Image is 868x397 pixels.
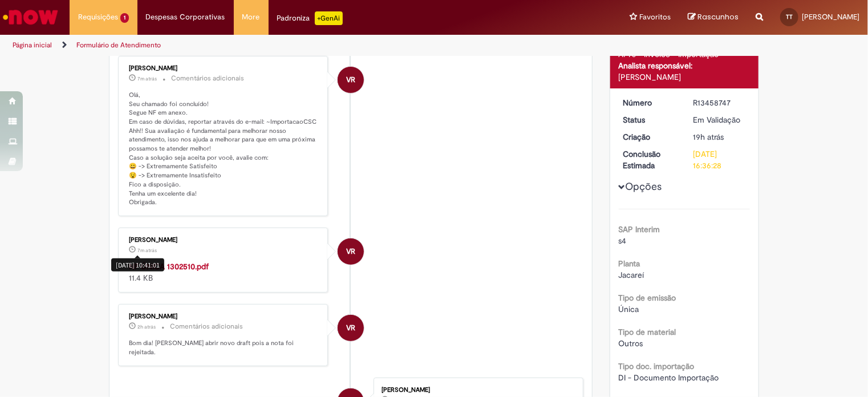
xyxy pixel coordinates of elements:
span: 7m atrás [137,75,157,82]
a: Rascunhos [688,12,739,23]
small: Comentários adicionais [170,322,243,331]
span: 7m atrás [137,247,157,254]
div: [PERSON_NAME] [129,313,319,320]
div: 11.4 KB [129,261,319,283]
div: [PERSON_NAME] [129,237,319,244]
div: [PERSON_NAME] [382,387,571,394]
dt: Status [615,114,685,125]
div: 28/08/2025 15:36:25 [693,131,746,143]
dt: Número [615,97,685,108]
div: R13458747 [693,97,746,108]
span: VR [346,66,355,94]
span: [PERSON_NAME] [802,12,859,22]
div: [DATE] 10:41:01 [111,258,164,272]
span: Despesas Corporativas [146,11,225,23]
div: [PERSON_NAME] [619,71,751,83]
div: Valentina Risi [338,238,364,265]
b: Tipo doc. importação [619,361,695,371]
b: SAP Interim [619,224,660,234]
time: 28/08/2025 15:36:25 [693,132,724,142]
dt: Conclusão Estimada [615,148,685,171]
time: 29/08/2025 09:03:26 [137,323,156,330]
b: Tipo de emissão [619,293,676,303]
span: 2h atrás [137,323,156,330]
time: 29/08/2025 10:41:04 [137,75,157,82]
p: Bom dia! [PERSON_NAME] abrir novo draft pois a nota foi rejeitada. [129,339,319,357]
span: 1 [120,13,129,23]
a: NF ÚNICA 1302510.pdf [129,261,209,272]
a: Página inicial [13,40,52,50]
div: [DATE] 16:36:28 [693,148,746,171]
a: Formulário de Atendimento [76,40,161,50]
span: Favoritos [639,11,671,23]
span: Requisições [78,11,118,23]
b: Tipo de material [619,327,676,337]
p: +GenAi [315,11,343,25]
span: Única [619,304,639,314]
span: VR [346,314,355,342]
span: VR [346,238,355,265]
p: Olá, Seu chamado foi concluído! Segue NF em anexo. Em caso de dúvidas, reportar através do e-mail... [129,91,319,207]
div: Analista responsável: [619,60,751,71]
ul: Trilhas de página [9,35,570,56]
div: Valentina Risi [338,315,364,341]
span: More [242,11,260,23]
div: Valentina Risi [338,67,364,93]
span: Outros [619,338,643,349]
span: Jacareí [619,270,644,280]
span: DI - Documento Importação [619,372,719,383]
div: [PERSON_NAME] [129,65,319,72]
div: Em Validação [693,114,746,125]
span: Rascunhos [697,11,739,22]
b: Planta [619,258,640,269]
div: Padroniza [277,11,343,25]
small: Comentários adicionais [171,74,244,83]
span: s4 [619,236,627,246]
img: ServiceNow [1,6,60,29]
span: 19h atrás [693,132,724,142]
span: TT [786,13,793,21]
dt: Criação [615,131,685,143]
